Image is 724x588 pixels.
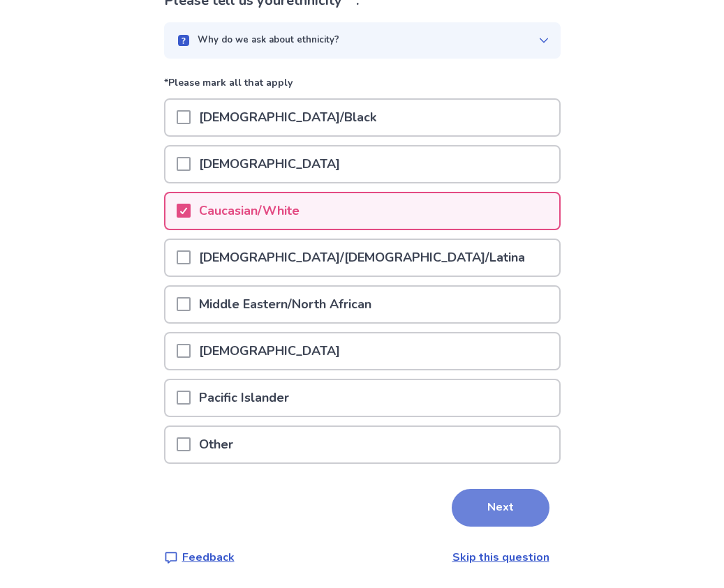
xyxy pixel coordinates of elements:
[191,287,380,322] p: Middle Eastern/North African
[182,549,235,566] p: Feedback
[191,100,385,135] p: [DEMOGRAPHIC_DATA]/Black
[191,427,242,462] p: Other
[191,193,308,229] p: Caucasian/White
[198,33,339,47] p: Why do we ask about ethnicity?
[164,549,235,566] a: Feedback
[452,489,549,527] button: Next
[191,333,348,369] p: [DEMOGRAPHIC_DATA]
[191,146,348,182] p: [DEMOGRAPHIC_DATA]
[191,240,533,276] p: [DEMOGRAPHIC_DATA]/[DEMOGRAPHIC_DATA]/Latina
[191,380,297,416] p: Pacific Islander
[452,550,549,565] a: Skip this question
[164,75,561,98] p: *Please mark all that apply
